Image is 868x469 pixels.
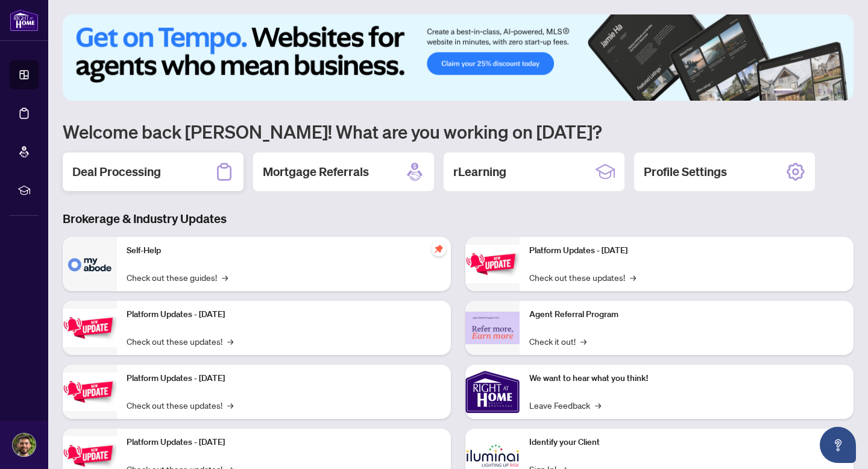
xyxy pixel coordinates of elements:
[808,89,813,93] button: 3
[227,335,233,348] span: →
[453,163,506,180] h2: rLearning
[465,245,520,283] img: Platform Updates - June 23, 2025
[263,163,369,180] h2: Mortgage Referrals
[63,237,117,291] img: Self-Help
[63,309,117,347] img: Platform Updates - September 16, 2025
[127,436,441,449] p: Platform Updates - [DATE]
[529,244,844,257] p: Platform Updates - [DATE]
[798,89,803,93] button: 2
[529,271,636,284] a: Check out these updates!→
[529,436,844,449] p: Identify your Client
[127,271,228,284] a: Check out these guides!→
[465,365,520,419] img: We want to hear what you think!
[63,14,854,101] img: Slide 0
[63,120,854,143] h1: Welcome back [PERSON_NAME]! What are you working on [DATE]?
[432,242,446,256] span: pushpin
[820,427,856,463] button: Open asap
[72,163,161,180] h2: Deal Processing
[227,398,233,412] span: →
[10,9,39,31] img: logo
[644,163,727,180] h2: Profile Settings
[465,312,520,345] img: Agent Referral Program
[127,308,441,321] p: Platform Updates - [DATE]
[529,308,844,321] p: Agent Referral Program
[630,271,636,284] span: →
[580,335,587,348] span: →
[529,335,587,348] a: Check it out!→
[13,433,36,456] img: Profile Icon
[529,398,601,412] a: Leave Feedback→
[817,89,822,93] button: 4
[127,244,441,257] p: Self-Help
[827,89,832,93] button: 5
[63,373,117,411] img: Platform Updates - July 21, 2025
[127,335,233,348] a: Check out these updates!→
[63,210,854,227] h3: Brokerage & Industry Updates
[127,398,233,412] a: Check out these updates!→
[837,89,841,93] button: 6
[222,271,228,284] span: →
[595,398,601,412] span: →
[127,372,441,385] p: Platform Updates - [DATE]
[529,372,844,385] p: We want to hear what you think!
[774,89,793,93] button: 1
